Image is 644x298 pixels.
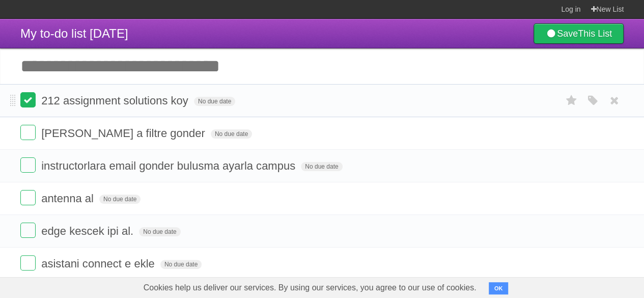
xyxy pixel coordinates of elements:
[20,26,128,40] span: My to-do list [DATE]
[489,282,509,294] button: OK
[41,225,136,237] span: edge kescek ipi al.
[41,192,96,205] span: antenna al
[194,97,235,106] span: No due date
[20,255,36,270] label: Done
[41,159,298,172] span: instructorlara email gonder bulusma ayarla campus
[99,195,141,204] span: No due date
[20,223,36,238] label: Done
[20,157,36,173] label: Done
[562,92,581,109] label: Star task
[578,29,612,39] b: This List
[41,127,208,140] span: [PERSON_NAME] a filtre gonder
[41,94,191,107] span: 212 assignment solutions koy
[20,125,36,140] label: Done
[301,162,342,171] span: No due date
[41,257,157,270] span: asistani connect e ekle
[139,227,180,236] span: No due date
[20,190,36,205] label: Done
[534,23,624,44] a: SaveThis List
[133,278,487,298] span: Cookies help us deliver our services. By using our services, you agree to our use of cookies.
[20,92,36,107] label: Done
[211,129,252,139] span: No due date
[160,260,202,269] span: No due date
